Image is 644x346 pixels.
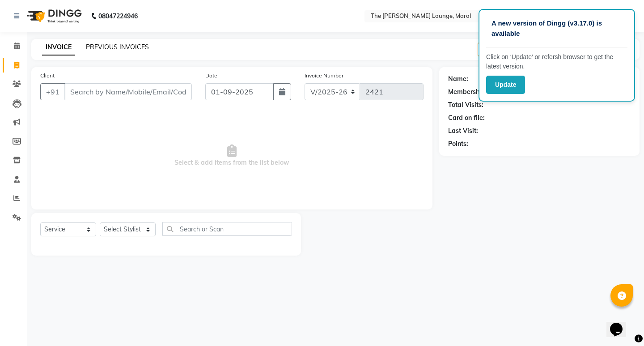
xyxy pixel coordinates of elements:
iframe: chat widget [606,310,635,337]
button: +91 [40,83,65,100]
label: Invoice Number [305,72,343,80]
input: Search or Scan [162,222,292,236]
span: Select & add items from the list below [40,111,424,201]
div: Points: [448,139,468,149]
input: Search by Name/Mobile/Email/Code [64,83,192,100]
b: 08047224946 [98,4,138,29]
a: INVOICE [42,39,75,56]
label: Date [205,72,217,80]
img: logo [23,4,84,29]
button: Update [486,76,525,94]
p: Click on ‘Update’ or refersh browser to get the latest version. [486,52,627,71]
div: Total Visits: [448,100,483,110]
p: A new version of Dingg (v3.17.0) is available [491,18,622,38]
button: Create New [478,43,529,56]
div: Name: [448,74,468,84]
div: Last Visit: [448,126,478,136]
label: Client [40,72,55,80]
div: Membership: [448,87,487,97]
div: Card on file: [448,113,485,123]
a: PREVIOUS INVOICES [86,43,149,51]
